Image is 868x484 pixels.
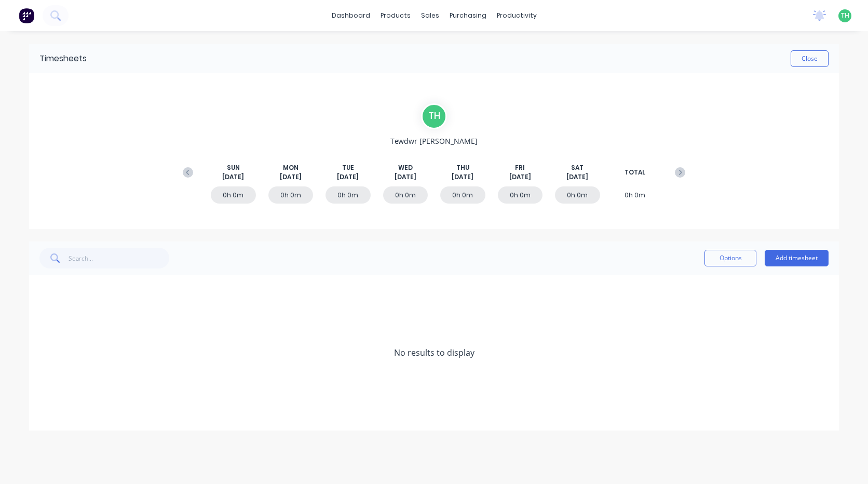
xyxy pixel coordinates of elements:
[613,186,658,204] div: 0h 0m
[571,163,584,172] span: SAT
[841,11,849,20] span: TH
[440,186,485,204] div: 0h 0m
[452,172,473,182] span: [DATE]
[383,186,428,204] div: 0h 0m
[421,103,447,129] div: T H
[765,250,829,266] button: Add timesheet
[375,8,416,23] div: products
[515,163,525,172] span: FRI
[416,8,444,23] div: sales
[327,8,375,23] a: dashboard
[69,248,170,268] input: Search...
[398,163,413,172] span: WED
[19,8,34,23] img: Factory
[492,8,542,23] div: productivity
[704,250,756,266] button: Options
[222,172,244,182] span: [DATE]
[342,163,354,172] span: TUE
[283,163,299,172] span: MON
[566,172,588,182] span: [DATE]
[625,168,645,177] span: TOTAL
[268,186,314,204] div: 0h 0m
[39,52,87,65] div: Timesheets
[555,186,600,204] div: 0h 0m
[395,172,416,182] span: [DATE]
[509,172,531,182] span: [DATE]
[337,172,359,182] span: [DATE]
[456,163,469,172] span: THU
[444,8,492,23] div: purchasing
[280,172,302,182] span: [DATE]
[791,50,829,67] button: Close
[29,275,839,431] div: No results to display
[227,163,240,172] span: SUN
[498,186,543,204] div: 0h 0m
[325,186,371,204] div: 0h 0m
[390,136,478,146] span: Tewdwr [PERSON_NAME]
[211,186,256,204] div: 0h 0m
